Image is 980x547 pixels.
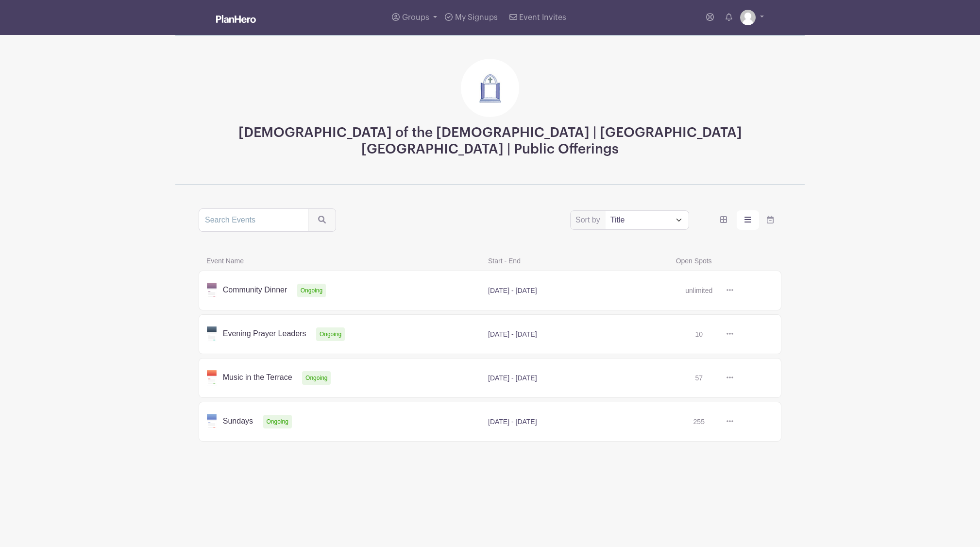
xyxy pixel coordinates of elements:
span: My Signups [455,14,498,21]
span: Event Invites [519,14,566,21]
span: Groups [402,14,429,21]
label: Sort by [575,214,603,226]
span: Event Name [201,255,482,267]
span: Start - End [482,255,670,267]
img: default-ce2991bfa6775e67f084385cd625a349d9dcbb7a52a09fb2fda1e96e2d18dcdb.png [740,10,756,25]
img: logo_white-6c42ec7e38ccf1d336a20a19083b03d10ae64f83f12c07503d8b9e83406b4c7d.svg [216,15,256,23]
span: Open Spots [670,255,764,267]
input: Search Events [199,208,308,232]
img: Doors3.jpg [461,59,519,117]
h3: [DEMOGRAPHIC_DATA] of the [DEMOGRAPHIC_DATA] | [GEOGRAPHIC_DATA] [GEOGRAPHIC_DATA] | Public Offer... [199,125,781,157]
div: order and view [712,210,781,230]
